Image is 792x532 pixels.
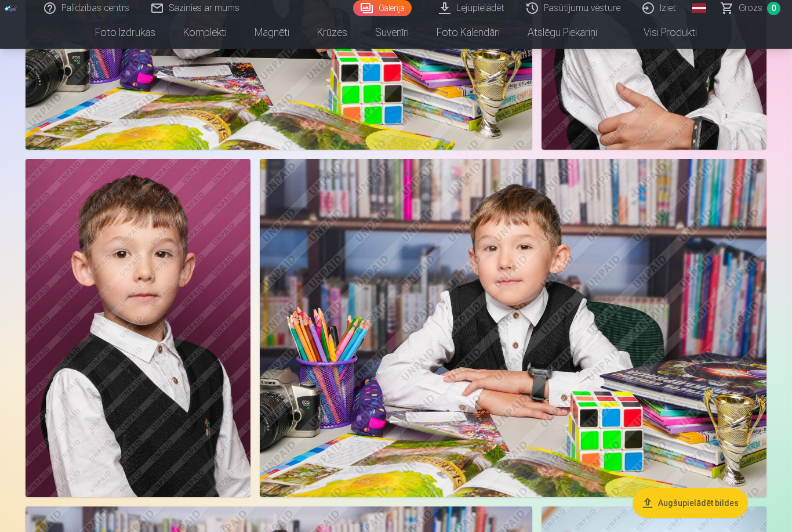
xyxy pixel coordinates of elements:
span: Grozs [739,1,762,15]
a: Suvenīri [361,16,423,49]
span: 0 [767,2,780,15]
a: Visi produkti [611,16,711,49]
a: Krūzes [303,16,361,49]
a: Foto izdrukas [81,16,169,49]
img: /fa1 [5,5,17,12]
button: Augšupielādēt bildes [633,488,748,518]
a: Foto kalendāri [423,16,514,49]
a: Magnēti [241,16,303,49]
a: Atslēgu piekariņi [514,16,611,49]
a: Komplekti [169,16,241,49]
